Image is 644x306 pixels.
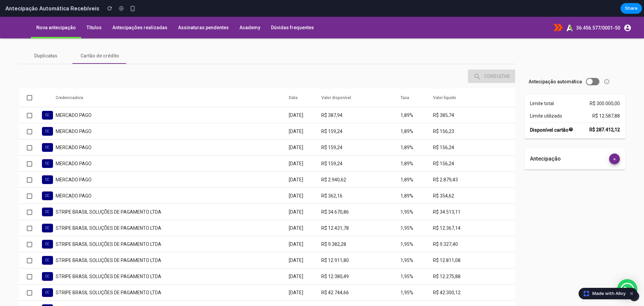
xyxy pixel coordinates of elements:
td: [DATE] [289,171,321,187]
td: [DATE] [289,106,321,123]
span: Assinaturas pendentes [178,8,229,13]
td: R$ 42.300,12 [433,268,515,284]
div: STRIPE BRASIL SOLUÇÕES DE PAGAMENTO LTDA [56,240,289,247]
div: CC [42,255,53,264]
div: STRIPE BRASIL SOLUÇÕES DE PAGAMENTO LTDA [56,272,289,279]
div: CC [42,271,53,280]
div: MERCADO PAGO [56,95,289,102]
span: 1,89% [400,96,413,101]
td: R$ 9.382,28 [321,219,400,235]
img: tiflux.png [553,7,563,15]
button: Toggle antecipação automática [586,61,599,69]
span: 1,95% [400,225,413,230]
span: Made with Alloy [592,290,626,297]
button: Valor líquido [433,78,456,84]
mat-icon: help [569,109,573,116]
td: R$ 159,24 [321,106,400,123]
button: Dismiss watermark [628,290,636,298]
div: MERCADO PAGO [56,143,289,150]
td: R$ 9.327,40 [433,219,515,235]
div: CC [42,288,53,296]
strong: Disponível cartão [530,109,573,117]
span: Antecipação [530,139,561,145]
img: fallback.png [11,4,31,17]
div: MERCADO PAGO [56,127,289,134]
span: Share [625,5,638,12]
span: 1,89% [400,176,413,182]
div: CC [42,223,53,232]
span: 36.456.577/0001-50 [576,8,620,14]
div: CC [42,126,53,135]
button: add [609,137,620,147]
div: STRIPE BRASIL SOLUÇÕES DE PAGAMENTO LTDA [56,208,289,215]
td: [DATE] [289,90,321,106]
td: R$ 42.744,66 [321,268,400,284]
td: R$ 385,74 [433,90,515,106]
td: [DATE] [289,139,321,155]
h2: Antecipação Automática Recebíveis [3,4,99,12]
span: Academy [239,8,260,13]
td: R$ 2.879,43 [433,155,515,171]
button: Share [621,3,642,14]
button: Taxa [400,78,409,84]
mat-icon: search [473,56,481,64]
span: R$ 12.587,88 [592,96,620,102]
td: [DATE] [289,235,321,252]
div: STRIPE BRASIL SOLUÇÕES DE PAGAMENTO LTDA [56,256,289,263]
div: CC [42,142,53,151]
td: R$ 34.513,11 [433,187,515,203]
button: Credenciadora [56,78,83,84]
div: CC [42,207,53,216]
td: [DATE] [289,155,321,171]
td: R$ 34.670,86 [321,187,400,203]
td: R$ 12.380,49 [321,252,400,268]
div: CC [42,94,53,103]
td: R$ 22.577,20 [321,284,400,300]
td: R$ 2.940,62 [321,155,400,171]
div: MERCADO PAGO [56,111,289,118]
span: 1,89% [400,144,413,149]
div: Limite utilizado [530,96,620,102]
td: R$ 156,24 [433,123,515,139]
td: R$ 12.911,80 [321,235,400,252]
td: R$ 159,24 [321,123,400,139]
td: R$ 354,62 [433,171,515,187]
span: Duplicatas [34,36,57,42]
td: [DATE] [289,284,321,300]
span: Dúvidas frequentes [271,8,314,13]
td: [DATE] [289,187,321,203]
span: 1,95% [400,273,413,278]
span: Antecipação automática [529,61,582,68]
span: CONSULTAR [473,57,510,62]
span: 1,89% [400,160,413,166]
span: Títulos [87,8,102,13]
div: STRIPE BRASIL SOLUÇÕES DE PAGAMENTO LTDA [56,192,289,199]
td: R$ 387,94 [321,90,400,106]
button: Valor disponível [321,78,351,84]
span: R$ 300.000,00 [590,83,620,90]
mat-icon: add [610,140,619,148]
td: R$ 159,24 [321,139,400,155]
div: CC [42,110,53,119]
span: 1,95% [400,241,413,246]
td: [DATE] [289,219,321,235]
td: R$ 12.811,08 [433,235,515,252]
a: Made with Alloy [579,290,626,297]
div: MERCADO PAGO [56,176,289,182]
div: CC [42,159,53,167]
button: Data [289,78,298,84]
td: [DATE] [289,203,321,219]
td: [DATE] [289,268,321,284]
div: STRIPE BRASIL SOLUÇÕES DE PAGAMENTO LTDA [56,289,289,295]
td: R$ 156,24 [433,139,515,155]
span: Cartão de crédito [80,36,119,42]
td: [DATE] [289,123,321,139]
strong: R$ 287.412,12 [589,110,620,116]
div: MERCADO PAGO [56,160,289,166]
span: 1,95% [400,257,413,262]
mat-icon: account_circle [624,7,632,15]
td: [DATE] [289,252,321,268]
div: CC [42,239,53,248]
div: Limite total [530,83,620,90]
span: 1,95% [400,192,413,198]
